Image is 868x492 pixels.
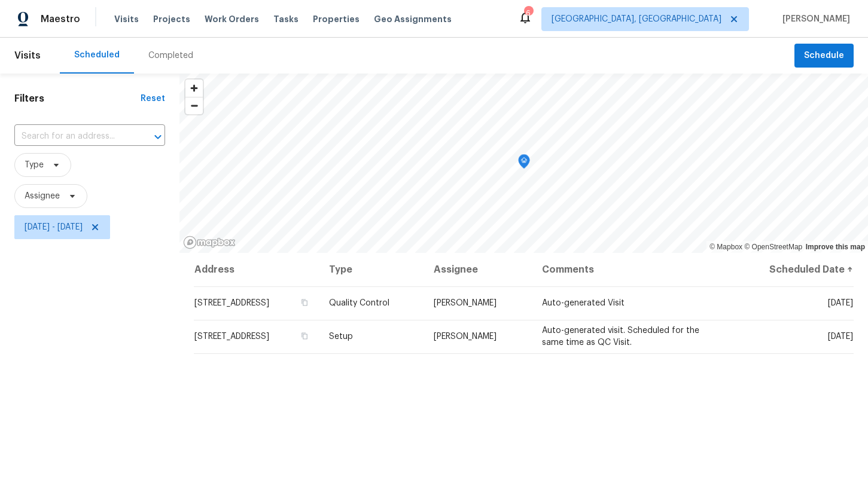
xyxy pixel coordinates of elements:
[183,236,236,249] a: Mapbox homepage
[542,299,625,307] span: Auto-generated Visit
[319,253,424,286] th: Type
[804,48,844,63] span: Schedule
[194,253,319,286] th: Address
[148,50,193,62] div: Completed
[114,13,139,25] span: Visits
[205,13,259,25] span: Work Orders
[329,299,389,307] span: Quality Control
[434,332,497,341] span: [PERSON_NAME]
[194,332,269,341] span: [STREET_ADDRESS]
[194,299,269,307] span: [STREET_ADDRESS]
[25,221,83,233] span: [DATE] - [DATE]
[806,243,865,251] a: Improve this map
[299,297,310,308] button: Copy Address
[185,97,203,114] button: Zoom out
[709,243,742,251] a: Mapbox
[179,74,868,253] canvas: Map
[532,253,730,286] th: Comments
[185,80,203,97] button: Zoom in
[150,129,166,145] button: Open
[552,13,721,25] span: [GEOGRAPHIC_DATA], [GEOGRAPHIC_DATA]
[744,243,802,251] a: OpenStreetMap
[329,332,353,341] span: Setup
[14,42,41,69] span: Visits
[828,332,853,341] span: [DATE]
[794,44,854,68] button: Schedule
[424,253,532,286] th: Assignee
[542,326,699,347] span: Auto-generated visit. Scheduled for the same time as QC Visit.
[141,93,165,105] div: Reset
[730,253,854,286] th: Scheduled Date ↑
[778,13,850,25] span: [PERSON_NAME]
[299,331,310,341] button: Copy Address
[434,299,497,307] span: [PERSON_NAME]
[41,13,80,25] span: Maestro
[153,13,190,25] span: Projects
[524,7,532,19] div: 6
[25,190,60,202] span: Assignee
[374,13,452,25] span: Geo Assignments
[518,154,530,173] div: Map marker
[25,159,44,171] span: Type
[273,15,299,23] span: Tasks
[74,49,120,61] div: Scheduled
[828,299,853,307] span: [DATE]
[14,93,141,105] h1: Filters
[14,127,132,146] input: Search for an address...
[313,13,360,25] span: Properties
